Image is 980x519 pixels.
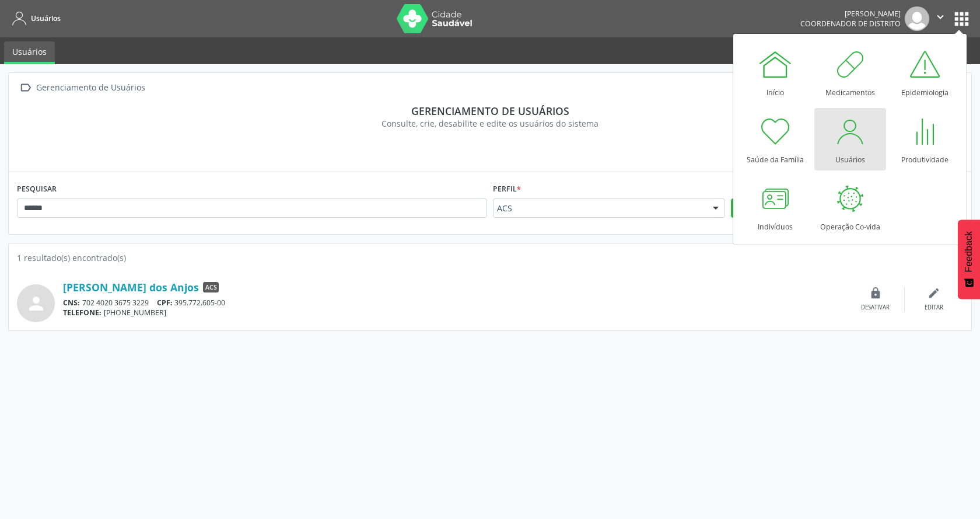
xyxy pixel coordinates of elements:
label: Perfil [493,180,521,198]
a: Saúde da Família [740,108,811,170]
div: Editar [925,304,943,312]
span: Feedback [964,231,974,272]
div: Desativar [861,304,890,312]
button: apps [951,9,972,29]
span: CNS: [63,298,80,308]
a: Início [740,41,811,103]
a: [PERSON_NAME] dos Anjos [63,281,199,294]
a: Epidemiologia [889,41,961,103]
div: 1 resultado(s) encontrado(s) [17,252,963,264]
div: [PERSON_NAME] [800,9,901,19]
label: PESQUISAR [17,180,57,198]
a: Operação Co-vida [814,175,886,238]
span: ACS [497,203,701,214]
span: Usuários [31,13,61,23]
div: Consulte, crie, desabilite e edite os usuários do sistema [25,117,955,130]
a: Medicamentos [814,41,886,103]
span: ACS [203,282,219,292]
a:  Gerenciamento de Usuários [17,79,147,96]
img: img [905,6,929,31]
button:  [929,6,951,31]
a: Produtividade [889,108,961,170]
span: CPF: [157,298,173,308]
i: lock [869,287,882,299]
span: TELEFONE: [63,308,101,318]
i: person [26,293,47,314]
button: Feedback - Mostrar pesquisa [958,220,980,299]
i:  [17,79,34,96]
a: Usuários [8,9,61,28]
div: 702 4020 3675 3229 395.772.605-00 [63,298,846,308]
span: Coordenador de Distrito [800,19,901,29]
i: edit [928,287,940,299]
a: Usuários [814,108,886,170]
a: Indivíduos [740,175,811,238]
div: Gerenciamento de Usuários [34,79,147,96]
div: Gerenciamento de usuários [25,105,955,117]
button: Buscar [731,198,771,218]
div: [PHONE_NUMBER] [63,308,846,318]
i:  [934,11,947,23]
a: Usuários [4,41,55,64]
